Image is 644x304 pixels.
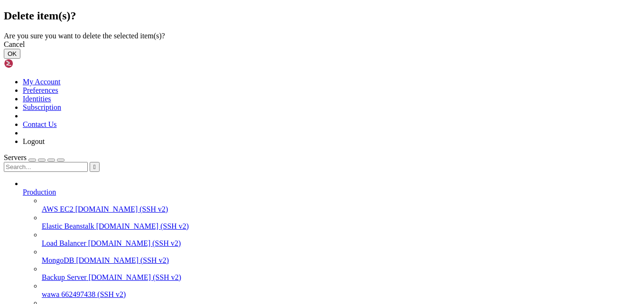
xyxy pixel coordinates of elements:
[88,239,181,247] span: [DOMAIN_NAME] (SSH v2)
[4,4,80,11] span: Welcome to Shellngn!
[75,205,168,213] span: [DOMAIN_NAME] (SSH v2)
[42,239,640,248] a: Load Balancer [DOMAIN_NAME] (SSH v2)
[4,116,521,125] x-row: * Experience the same robust functionality and convenience on your mobile devices, for seamless s...
[4,153,27,161] span: Servers
[8,92,106,100] span: Comprehensive SFTP Client:
[4,4,521,12] x-row: Wrong or missing login information
[42,222,640,231] a: Elastic Beanstalk [DOMAIN_NAME] (SSH v2)
[42,197,640,214] li: AWS EC2 [DOMAIN_NAME] (SSH v2)
[4,92,521,100] x-row: * Enjoy easy management of files and folders, swift data transfers, and the ability to edit your ...
[4,84,521,92] x-row: * Work on multiple sessions, automate your SSH commands, and establish connections with just a si...
[23,103,61,111] a: Subscription
[42,256,640,265] a: MongoDB [DOMAIN_NAME] (SSH v2)
[4,12,8,20] div: (0, 1)
[89,273,182,281] span: [DOMAIN_NAME] (SSH v2)
[4,59,58,68] img: Shellngn
[8,84,83,92] span: Advanced SSH Client:
[247,68,326,76] span: https://shellngn.com/pro-docker/
[186,68,239,76] span: https://shellngn.com/cloud/
[23,188,640,197] a: Production
[90,162,100,172] button: 
[4,76,521,84] x-row: r servers from anywhere.
[4,9,640,22] h2: Delete item(s)?
[23,95,51,103] a: Identities
[4,20,91,27] span: This is a demo session.
[4,49,20,59] button: OK
[42,205,74,213] span: AWS EC2
[76,256,169,264] span: [DOMAIN_NAME] (SSH v2)
[42,231,640,248] li: Load Balancer [DOMAIN_NAME] (SSH v2)
[42,273,87,281] span: Backup Server
[42,265,640,282] li: Backup Server [DOMAIN_NAME] (SSH v2)
[23,86,58,94] a: Preferences
[4,44,521,52] x-row: It also has a full-featured SFTP client, remote desktop with RDP and VNC, and more.
[42,248,640,265] li: MongoDB [DOMAIN_NAME] (SSH v2)
[23,188,56,196] span: Production
[42,222,94,230] span: Elastic Beanstalk
[4,68,521,76] x-row: * Whether you're using or , enjoy the convenience of managing you
[23,120,57,128] a: Contact Us
[4,153,64,161] a: Servers
[4,165,247,172] span: To get started, please use the left side bar to add your server.
[4,108,521,116] x-row: * Take full control of your remote servers using our RDP or VNC from your browser.
[4,173,8,181] div: (0, 21)
[8,116,87,124] span: Mobile Compatibility:
[61,290,126,298] span: 662497438 (SSH v2)
[4,40,640,49] div: Cancel
[4,32,640,40] div: Are you sure you want to delete the selected item(s)?
[93,163,96,170] span: 
[23,78,61,86] a: My Account
[42,214,640,231] li: Elastic Beanstalk [DOMAIN_NAME] (SSH v2)
[42,290,59,298] span: wawa
[4,36,521,44] x-row: Shellngn is a web-based SSH client that allows you to connect to your servers from anywhere witho...
[4,125,521,133] x-row: gement on the go.
[42,273,640,282] a: Backup Server [DOMAIN_NAME] (SSH v2)
[4,162,88,172] input: Search...
[4,100,521,108] x-row: directly within our platform.
[42,282,640,299] li: wawa 662497438 (SSH v2)
[80,149,148,156] span: https://shellngn.com
[42,205,640,214] a: AWS EC2 [DOMAIN_NAME] (SSH v2)
[42,290,640,299] a: wawa 662497438 (SSH v2)
[4,149,521,157] x-row: More information at:
[96,222,189,230] span: [DOMAIN_NAME] (SSH v2)
[8,68,110,76] span: Seamless Server Management:
[42,239,86,247] span: Load Balancer
[23,137,45,145] a: Logout
[42,256,74,264] span: MongoDB
[8,108,114,116] span: Remote Desktop Capabilities:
